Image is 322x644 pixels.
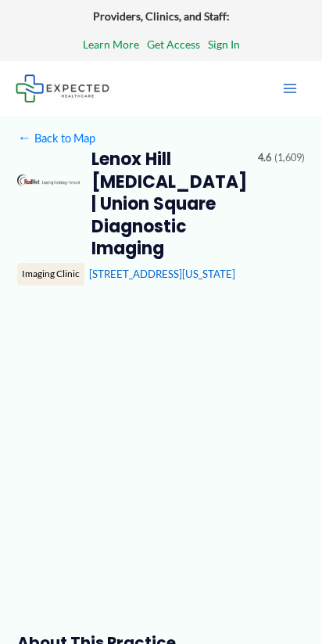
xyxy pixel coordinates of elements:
a: [STREET_ADDRESS][US_STATE] [89,268,235,280]
div: Imaging Clinic [17,263,84,285]
a: Learn More [83,34,139,55]
strong: Providers, Clinics, and Staff: [93,9,230,23]
img: Expected Healthcare Logo - side, dark font, small [16,74,109,102]
a: Get Access [147,34,200,55]
a: Sign In [208,34,240,55]
button: Main menu toggle [274,72,306,105]
span: (1,609) [274,149,305,167]
h2: Lenox Hill [MEDICAL_DATA] | Union Square Diagnostic Imaging [91,149,246,260]
span: 4.6 [258,149,271,167]
span: ← [17,131,31,145]
a: ←Back to Map [17,128,95,149]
